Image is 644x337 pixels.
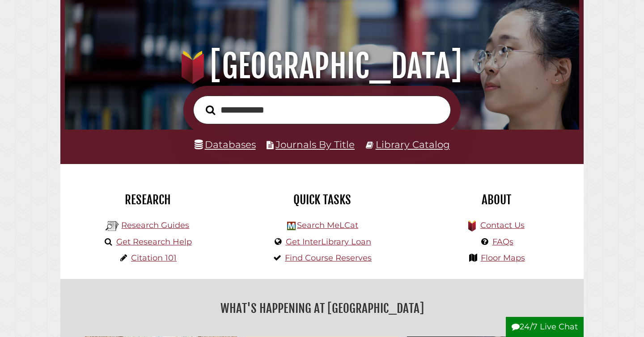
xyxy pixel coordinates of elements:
img: Hekman Library Logo [106,219,119,233]
a: Search MeLCat [297,220,358,230]
img: Hekman Library Logo [287,222,296,230]
a: Floor Maps [481,253,525,263]
h2: Quick Tasks [241,192,402,207]
a: Get Research Help [116,237,192,247]
button: Search [201,103,220,118]
a: Citation 101 [131,253,177,263]
i: Search [206,105,215,115]
a: FAQs [492,237,513,247]
a: Find Course Reserves [285,253,372,263]
a: Get InterLibrary Loan [286,237,371,247]
h1: [GEOGRAPHIC_DATA] [75,46,570,86]
h2: What's Happening at [GEOGRAPHIC_DATA] [67,298,577,319]
h2: Research [67,192,228,207]
a: Journals By Title [275,139,355,150]
a: Databases [195,139,256,150]
a: Research Guides [121,220,189,230]
h2: About [416,192,577,207]
a: Contact Us [480,220,525,230]
a: Library Catalog [376,139,450,150]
